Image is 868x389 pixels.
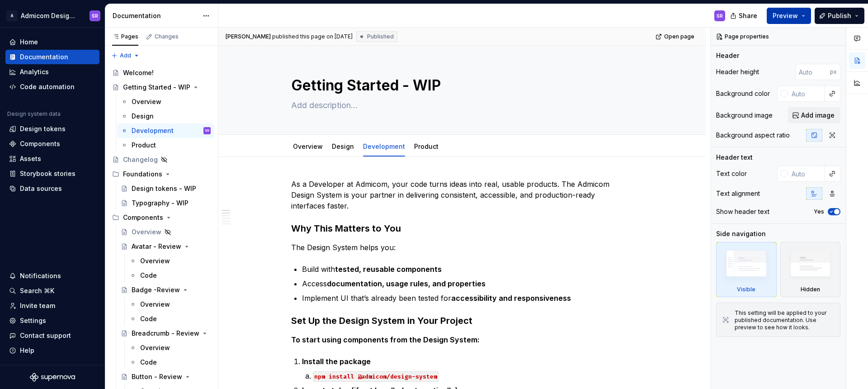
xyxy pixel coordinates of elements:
div: Side navigation [716,229,766,238]
textarea: Getting Started - WIP [289,75,631,96]
div: Overview [132,228,161,237]
div: Overview [140,343,170,352]
div: Analytics [20,67,49,76]
div: Documentation [113,11,198,20]
div: Search ⌘K [20,286,54,295]
div: Background aspect ratio [716,131,790,140]
div: Changes [155,33,179,40]
a: Settings [5,313,99,328]
span: Open page [664,33,694,40]
a: DevelopmentSR [117,123,214,138]
div: Components [20,139,60,148]
span: Share [739,11,757,20]
a: Overview [293,142,323,150]
button: Add [108,49,142,62]
a: Code [126,312,214,326]
div: Foundations [108,167,214,181]
div: Welcome! [123,68,154,77]
a: Overview [117,95,214,109]
div: published this page on [DATE] [272,33,353,40]
a: Product [117,138,214,152]
a: Analytics [5,65,99,79]
label: Yes [814,208,824,215]
div: Admicom Design System [21,11,79,20]
span: Add image [801,111,835,120]
p: Build with [302,264,633,275]
div: Badge -Review [132,285,180,294]
div: Visible [716,242,777,297]
a: Button - Review [117,370,214,384]
a: Breadcrumb - Review [117,326,214,341]
span: Add [120,52,131,59]
div: Storybook stories [20,169,75,178]
a: Overview [126,297,214,312]
p: px [830,68,837,76]
svg: Supernova Logo [30,373,75,382]
button: Notifications [5,269,99,283]
a: Open page [653,30,698,43]
a: Getting Started - WIP [108,80,214,95]
div: Code [140,271,157,280]
div: Design system data [7,110,61,118]
strong: tested, reusable components [335,265,442,274]
a: Overview [117,225,214,239]
div: Help [20,346,34,355]
span: Preview [773,11,798,20]
a: Overview [126,341,214,355]
div: A [6,10,17,21]
div: Design [132,112,154,121]
div: SR [92,12,98,19]
button: AAdmicom Design SystemSR [2,6,103,25]
div: Pages [112,33,138,40]
a: Design [332,142,354,150]
span: Published [367,33,394,40]
div: Hidden [780,242,841,297]
div: Show header text [716,207,769,216]
h3: Why This Matters to You [291,222,633,235]
div: Avatar - Review [132,242,181,251]
a: Product [414,142,439,150]
button: Add image [788,107,840,123]
button: Publish [815,8,864,24]
a: Overview [126,254,214,268]
button: Help [5,343,99,358]
div: Visible [737,286,755,293]
div: Overview [289,137,326,156]
a: Assets [5,152,99,166]
div: Overview [140,256,170,266]
a: Changelog [108,152,214,167]
input: Auto [788,85,825,102]
div: Components [123,213,163,222]
div: Design tokens - WIP [132,184,196,193]
div: Design tokens [20,124,66,133]
div: Development [132,126,174,135]
a: Code [126,355,214,370]
strong: To start using components from the Design System: [291,335,480,344]
span: [PERSON_NAME] [226,33,271,40]
div: Text alignment [716,189,760,198]
p: As a Developer at Admicom, your code turns ideas into real, usable products. The Admicom Design S... [291,179,633,211]
div: Home [20,38,38,47]
code: npm install @admicom/design-system [313,371,439,382]
a: Home [5,35,99,49]
div: Data sources [20,184,62,193]
div: Header text [716,153,753,162]
div: Code [140,358,157,367]
a: Code automation [5,80,99,94]
div: SR [205,126,209,135]
div: Invite team [20,301,55,310]
a: Avatar - Review [117,239,214,254]
div: Typography - WIP [132,199,189,208]
strong: accessibility and responsiveness [451,294,571,303]
a: Welcome! [108,66,214,80]
div: Product [410,137,442,156]
div: Overview [140,300,170,309]
div: Components [108,210,214,225]
a: Documentation [5,50,99,64]
div: Assets [20,154,41,163]
strong: documentation, usage rules, and properties [327,279,486,288]
div: Design [328,137,358,156]
div: This setting will be applied to your published documentation. Use preview to see how it looks. [735,309,835,331]
div: Notifications [20,271,61,280]
a: Typography - WIP [117,196,214,210]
